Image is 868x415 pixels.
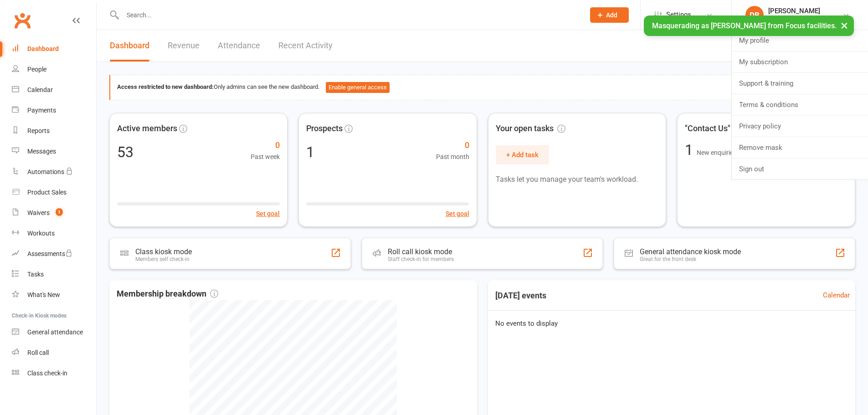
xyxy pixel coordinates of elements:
[12,141,96,162] a: Messages
[12,343,96,363] a: Roll call
[484,311,859,336] div: No events to display
[446,209,469,219] button: Set goal
[12,121,96,141] a: Reports
[251,139,280,152] span: 0
[732,159,868,179] a: Sign out
[436,152,469,162] span: Past month
[768,7,820,15] div: [PERSON_NAME]
[120,9,578,21] input: Search...
[27,369,67,377] div: Class check-in
[836,15,853,35] button: ×
[732,137,868,158] a: Remove mask
[12,182,96,203] a: Product Sales
[27,328,83,336] div: General attendance
[768,15,820,23] div: Focus facilities
[697,149,736,156] span: New enquiries
[732,51,868,72] a: My subscription
[306,122,343,135] span: Prospects
[590,7,629,23] button: Add
[488,287,554,304] h3: [DATE] events
[640,247,741,256] div: General attendance kiosk mode
[745,6,764,24] div: DB
[56,208,63,216] span: 1
[388,256,454,262] div: Staff check-in for members
[27,250,72,257] div: Assessments
[117,145,134,159] div: 53
[117,82,848,93] div: Only admins can see the new dashboard.
[27,189,67,196] div: Product Sales
[666,5,691,25] span: Settings
[117,287,218,301] span: Membership breakdown
[306,145,314,159] div: 1
[12,322,96,343] a: General attendance kiosk mode
[732,94,868,115] a: Terms & conditions
[388,247,454,256] div: Roll call kiosk mode
[12,162,96,182] a: Automations
[27,209,50,216] div: Waivers
[685,141,697,159] span: 1
[685,122,779,135] span: "Contact Us" submissions
[732,73,868,94] a: Support & training
[27,230,55,237] div: Workouts
[11,9,34,32] a: Clubworx
[12,203,96,223] a: Waivers 1
[12,59,96,80] a: People
[117,122,177,135] span: Active members
[27,148,56,155] div: Messages
[12,100,96,121] a: Payments
[218,30,260,61] a: Attendance
[135,256,192,262] div: Members self check-in
[256,209,280,219] button: Set goal
[27,271,44,278] div: Tasks
[12,285,96,305] a: What's New
[12,363,96,384] a: Class kiosk mode
[326,82,390,93] button: Enable general access
[27,291,60,298] div: What's New
[27,349,49,356] div: Roll call
[27,127,50,134] div: Reports
[27,168,64,175] div: Automations
[823,290,850,301] a: Calendar
[168,30,200,61] a: Revenue
[436,139,469,152] span: 0
[12,39,96,59] a: Dashboard
[12,80,96,100] a: Calendar
[606,11,617,19] span: Add
[12,244,96,264] a: Assessments
[27,107,56,114] div: Payments
[496,145,549,164] button: + Add task
[12,264,96,285] a: Tasks
[496,174,658,185] p: Tasks let you manage your team's workload.
[117,83,214,90] strong: Access restricted to new dashboard:
[135,247,192,256] div: Class kiosk mode
[110,30,149,61] a: Dashboard
[27,66,46,73] div: People
[12,223,96,244] a: Workouts
[732,116,868,137] a: Privacy policy
[496,122,565,135] span: Your open tasks
[27,86,53,93] div: Calendar
[278,30,333,61] a: Recent Activity
[732,30,868,51] a: My profile
[27,45,59,52] div: Dashboard
[640,256,741,262] div: Great for the front desk
[251,152,280,162] span: Past week
[652,21,837,30] span: Masquerading as [PERSON_NAME] from Focus facilities.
